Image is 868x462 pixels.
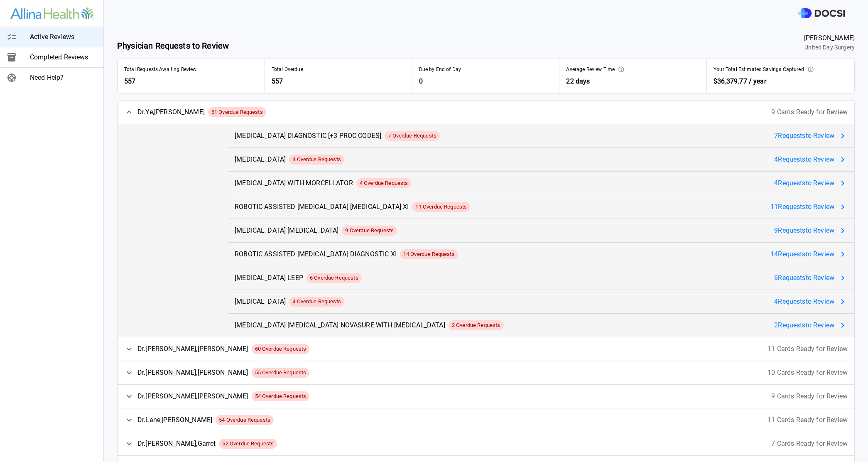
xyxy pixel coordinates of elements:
[306,274,362,282] span: 6 Overdue Requests
[289,297,344,306] span: 4 Overdue Requests
[774,178,834,188] span: 4 Request s to Review
[117,39,229,52] span: Physician Requests to Review
[137,439,216,449] span: Dr. [PERSON_NAME] , Garret
[219,440,277,448] span: 52 Overdue Requests
[774,273,834,283] span: 6 Request s to Review
[774,320,834,330] span: 2 Request s to Review
[235,202,409,212] span: ROBOTIC ASSISTED [MEDICAL_DATA] [MEDICAL_DATA] XI
[385,132,440,140] span: 7 Overdue Requests
[235,178,353,188] span: [MEDICAL_DATA] WITH MORCELLATOR
[412,203,470,211] span: 11 Overdue Requests
[807,66,814,73] svg: This is the estimated annual impact of the preference card optimizations which you have approved....
[30,52,97,62] span: Completed Reviews
[770,249,834,259] span: 14 Request s to Review
[804,43,855,52] span: United Day Surgery
[137,368,248,378] span: Dr. [PERSON_NAME] , [PERSON_NAME]
[767,368,848,378] span: 10 Cards Ready for Review
[566,66,615,73] span: Average Review Time
[714,66,804,73] span: Your Total Estimated Savings Captured
[289,155,344,164] span: 4 Overdue Requests
[449,321,504,329] span: 2 Overdue Requests
[767,344,848,354] span: 11 Cards Ready for Review
[235,131,381,141] span: [MEDICAL_DATA] DIAGNOSTIC [+3 PROC CODES]
[30,32,97,42] span: Active Reviews
[342,226,397,235] span: 9 Overdue Requests
[124,66,197,73] span: Total Requests Awaiting Review
[216,416,274,424] span: 54 Overdue Requests
[272,66,303,73] span: Total Overdue
[419,76,553,86] span: 0
[235,320,445,330] span: [MEDICAL_DATA] [MEDICAL_DATA] NOVASURE WITH [MEDICAL_DATA]
[10,7,93,20] img: Site Logo
[771,439,848,449] span: 7 Cards Ready for Review
[714,77,766,85] span: $36,379.77 / year
[770,202,834,212] span: 11 Request s to Review
[272,76,405,86] span: 557
[235,249,397,259] span: ROBOTIC ASSISTED [MEDICAL_DATA] DIAGNOSTIC XI
[124,76,258,86] span: 557
[618,66,625,73] svg: This represents the average time it takes from when an optimization is ready for your review to w...
[252,369,310,377] span: 55 Overdue Requests
[356,179,412,187] span: 4 Overdue Requests
[767,415,848,425] span: 11 Cards Ready for Review
[774,297,834,307] span: 4 Request s to Review
[235,297,286,307] span: [MEDICAL_DATA]
[566,76,700,86] span: 22 days
[252,345,310,353] span: 60 Overdue Requests
[235,155,286,165] span: [MEDICAL_DATA]
[252,392,310,401] span: 54 Overdue Requests
[137,107,205,117] span: Dr. Ye , [PERSON_NAME]
[137,415,212,425] span: Dr. Lane , [PERSON_NAME]
[798,8,845,19] img: DOCSI Logo
[419,66,461,73] span: Due by End of Day
[804,33,855,43] span: [PERSON_NAME]
[400,250,458,258] span: 14 Overdue Requests
[137,344,248,354] span: Dr. [PERSON_NAME] , [PERSON_NAME]
[30,73,97,83] span: Need Help?
[235,273,303,283] span: [MEDICAL_DATA] LEEP
[774,226,834,236] span: 9 Request s to Review
[137,391,248,401] span: Dr. [PERSON_NAME] , [PERSON_NAME]
[771,391,848,401] span: 9 Cards Ready for Review
[208,108,266,116] span: 61 Overdue Requests
[774,155,834,165] span: 4 Request s to Review
[774,131,834,141] span: 7 Request s to Review
[771,107,848,117] span: 9 Cards Ready for Review
[235,226,338,236] span: [MEDICAL_DATA] [MEDICAL_DATA]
